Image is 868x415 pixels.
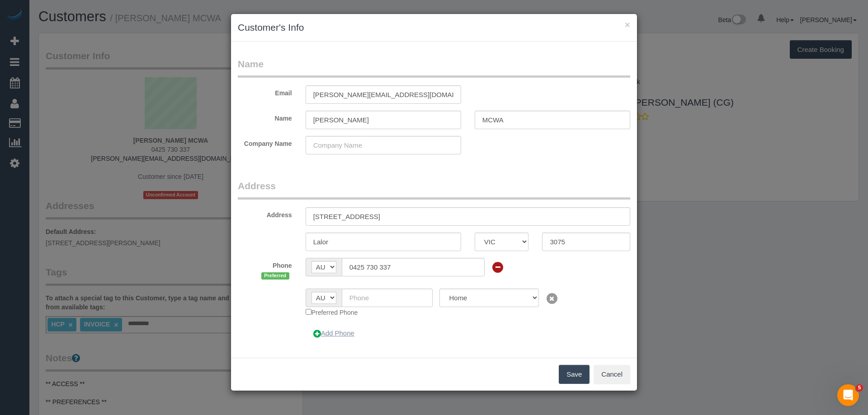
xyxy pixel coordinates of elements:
button: Cancel [594,365,630,384]
iframe: Intercom live chat [837,384,859,406]
label: Company Name [231,136,299,148]
button: × [625,20,630,29]
label: Phone [231,258,299,282]
input: Phone [342,289,433,307]
legend: Name [238,57,630,78]
label: Name [231,111,299,123]
span: Preferred [261,272,289,280]
button: Add Phone [306,324,362,343]
h3: Customer's Info [238,21,630,34]
sui-modal: Customer's Info [231,14,637,391]
input: Last Name [475,111,630,129]
label: Address [231,207,299,219]
legend: Address [238,179,630,200]
span: 5 [856,384,863,392]
div: Preferred Phone [299,289,440,317]
button: Save [559,365,590,384]
input: Phone [342,258,485,276]
input: Zip Code [542,233,630,251]
label: Email [231,85,299,98]
input: Company Name [306,136,461,154]
input: First Name [306,111,461,129]
input: City [306,233,461,251]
